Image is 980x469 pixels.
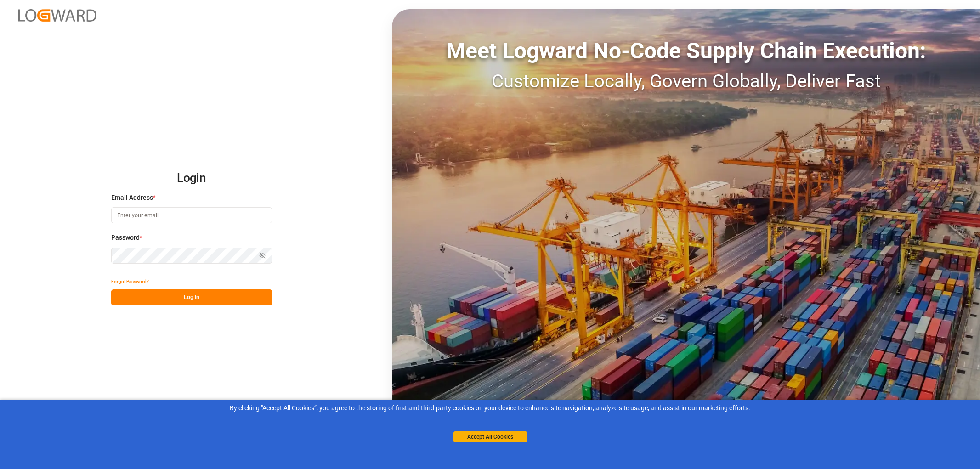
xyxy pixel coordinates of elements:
[392,34,980,68] div: Meet Logward No-Code Supply Chain Execution:
[111,233,140,243] span: Password
[111,273,149,289] button: Forgot Password?
[111,289,272,305] button: Log In
[111,193,153,203] span: Email Address
[111,164,272,193] h2: Login
[453,431,527,442] button: Accept All Cookies
[111,207,272,223] input: Enter your email
[392,68,980,95] div: Customize Locally, Govern Globally, Deliver Fast
[6,403,974,413] div: By clicking "Accept All Cookies”, you agree to the storing of first and third-party cookies on yo...
[18,9,96,22] img: Logward_new_orange.png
